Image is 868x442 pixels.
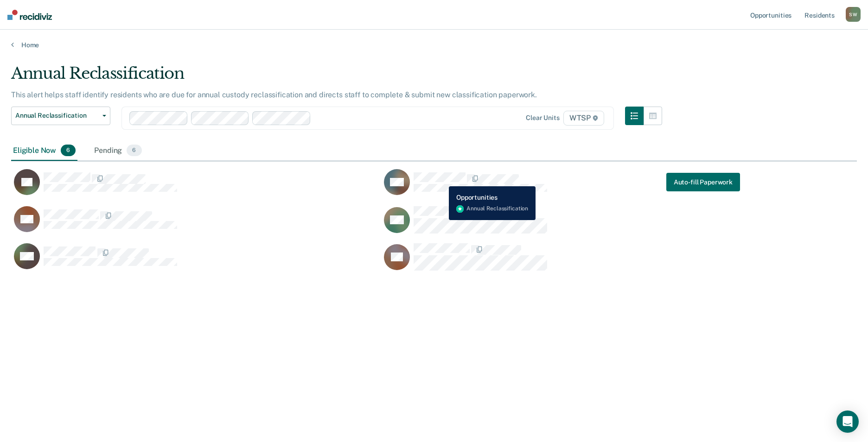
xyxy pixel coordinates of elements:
button: Annual Reclassification [11,107,110,125]
span: 6 [127,145,141,157]
div: Pending6 [92,141,143,161]
div: CaseloadOpportunityCell-00331053 [381,169,751,206]
div: CaseloadOpportunityCell-00612868 [11,206,381,243]
div: Eligible Now6 [11,141,77,161]
span: WTSP [563,111,604,126]
div: Annual Reclassification [11,64,662,90]
a: Navigate to form link [666,173,740,191]
a: Home [11,41,857,49]
div: Clear units [526,114,560,122]
div: CaseloadOpportunityCell-00224801 [11,243,381,280]
img: Recidiviz [7,10,52,20]
button: SW [846,7,861,22]
div: CaseloadOpportunityCell-00506053 [11,169,381,206]
button: Auto-fill Paperwork [666,173,740,191]
span: Annual Reclassification [15,112,99,120]
div: CaseloadOpportunityCell-00112826 [381,243,751,280]
div: S W [846,7,861,22]
div: Open Intercom Messenger [836,410,859,433]
div: CaseloadOpportunityCell-00134354 [381,206,751,243]
p: This alert helps staff identify residents who are due for annual custody reclassification and dir... [11,90,537,99]
span: 6 [61,145,76,157]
